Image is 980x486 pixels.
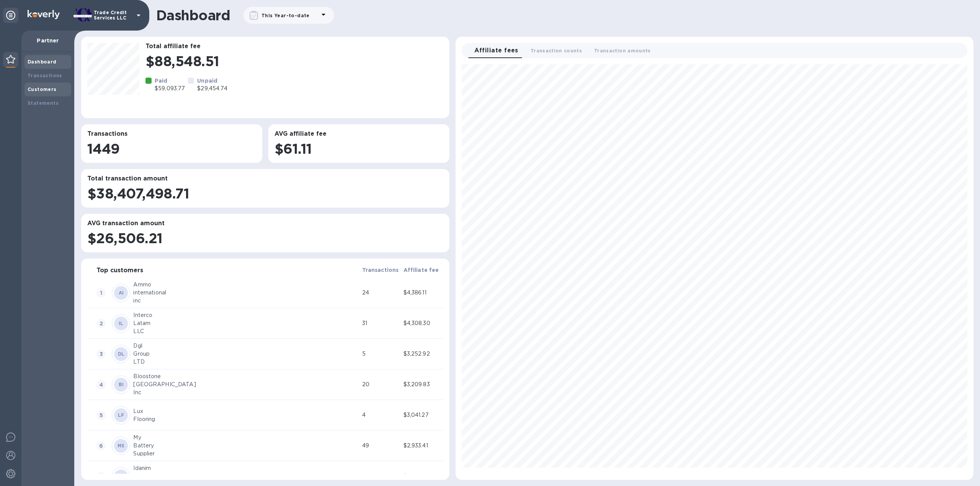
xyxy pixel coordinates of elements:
[145,53,443,69] h1: $88,548.51
[133,281,359,289] div: Ammo
[118,412,124,418] b: LF
[362,350,400,358] div: 5
[133,464,359,472] div: Idanim
[197,85,227,93] p: $29,454.74
[133,342,359,350] div: Dgl
[133,442,359,450] div: Battery
[403,442,442,450] div: $2,933.41
[118,443,125,449] b: MS
[96,349,106,359] span: 3
[362,380,400,388] div: 20
[133,289,359,297] div: international
[96,267,143,274] h3: Top customers
[96,441,106,450] span: 6
[133,450,359,458] div: Supplier
[403,380,442,388] div: $3,209.83
[87,175,443,182] h3: Total transaction amount
[274,141,443,157] h1: $61.11
[96,288,106,297] span: 1
[362,289,400,297] div: 24
[87,130,256,138] h3: Transactions
[403,265,439,275] span: Affiliate fee
[403,350,442,358] div: $3,252.92
[274,130,443,138] h3: AVG affiliate fee
[118,351,125,357] b: DL
[474,45,518,56] span: Affiliate fees
[133,350,359,358] div: Group
[119,382,124,387] b: BI
[3,8,18,23] div: Unpin categories
[403,411,442,419] div: $3,041.27
[155,85,185,93] p: $59,093.77
[362,265,399,275] span: Transactions
[87,185,443,202] h1: $38,407,498.71
[87,220,443,227] h3: AVG transaction amount
[133,372,359,380] div: Bloostone
[133,415,359,423] div: Flooring
[362,411,400,419] div: 4
[197,77,227,85] p: Unpaid
[362,442,400,450] div: 49
[96,472,106,481] span: 7
[119,290,124,296] b: AI
[6,55,15,63] img: Partner
[133,388,359,397] div: Inc
[261,13,310,18] b: This Year-to-date
[156,7,230,23] h1: Dashboard
[94,10,132,21] p: Trade Credit Services LLC
[403,267,439,273] b: Affiliate fee
[403,319,442,327] div: $4,308.30
[119,473,123,479] b: II
[87,230,443,246] h1: $26,506.21
[28,59,57,65] b: Dashboard
[119,320,124,326] b: IL
[87,141,256,157] h1: 1449
[594,47,651,55] span: Transaction amounts
[28,86,57,92] b: Customers
[96,319,106,328] span: 2
[403,289,442,297] div: $4,386.11
[133,434,359,442] div: My
[133,311,359,319] div: Interco
[28,73,62,78] b: Transactions
[403,472,442,480] div: $2,910.12
[145,43,443,50] h3: Total affiliate fee
[362,267,399,273] b: Transactions
[362,472,400,480] div: 45
[133,472,359,480] div: Food
[28,37,68,44] p: Partner
[96,380,106,389] span: 4
[362,319,400,327] div: 31
[28,10,60,19] img: Logo
[28,100,59,106] b: Statements
[96,411,106,420] span: 5
[133,407,359,415] div: Lux
[531,47,582,55] span: Transaction counts
[133,319,359,327] div: Latam
[133,297,359,305] div: inc
[133,358,359,366] div: LTD
[133,380,359,388] div: [GEOGRAPHIC_DATA]
[155,77,185,85] p: Paid
[133,327,359,335] div: LLC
